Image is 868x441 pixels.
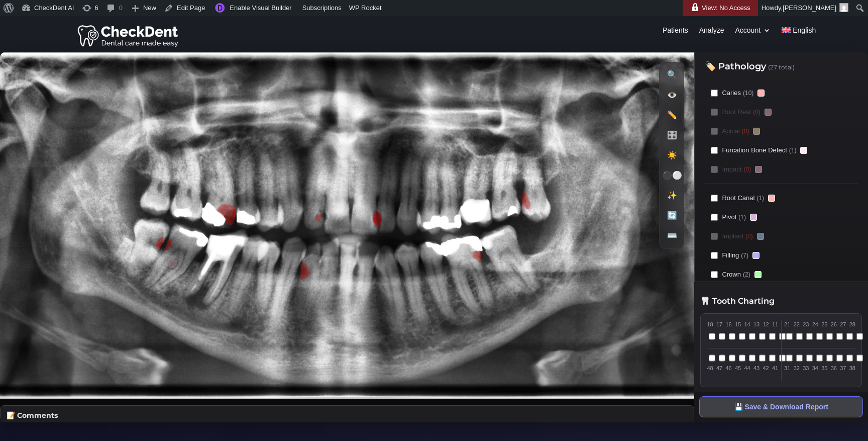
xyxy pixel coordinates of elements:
[716,320,722,329] span: 17
[849,364,855,373] span: 38
[711,271,718,278] input: Crown(2)
[772,364,778,373] span: 41
[768,63,795,71] span: (27 total)
[753,108,761,117] span: (0)
[789,146,797,155] span: (1)
[743,270,750,279] span: (2)
[711,147,718,154] input: Furcation Bone Defect(1)
[840,320,846,329] span: 27
[705,247,858,263] label: Filling
[821,320,827,329] span: 25
[753,320,759,329] span: 13
[664,227,681,244] button: ⌨️
[699,27,724,38] a: Analyze
[803,364,809,373] span: 33
[793,27,816,34] span: English
[784,364,790,373] span: 31
[763,320,769,329] span: 12
[725,364,731,373] span: 46
[705,161,858,178] label: Impact
[725,320,731,329] span: 16
[794,320,800,329] span: 22
[664,207,681,224] button: 🔄
[783,4,836,12] span: [PERSON_NAME]
[705,209,858,225] label: Pivot
[840,364,846,373] span: 37
[831,320,837,329] span: 26
[7,412,688,424] h4: 📝 Comments
[664,107,681,124] button: ✏️
[664,86,681,104] button: 👁️
[664,127,681,144] button: 🎛️
[812,364,818,373] span: 34
[663,27,688,38] a: Patients
[711,195,718,202] input: Root Canal(1)
[707,320,713,329] span: 18
[705,123,858,139] label: Apical
[705,104,858,120] label: Root Rest
[699,396,863,417] button: 💾 Save & Download Report
[705,190,858,206] label: Root Canal
[763,364,769,373] span: 42
[700,297,862,308] h3: 🦷 Tooth Charting
[744,364,750,373] span: 44
[803,320,809,329] span: 23
[743,165,751,174] span: (0)
[705,228,858,244] label: Implant
[735,364,741,373] span: 45
[744,320,750,329] span: 14
[711,109,718,116] input: Root Rest(0)
[707,364,713,373] span: 48
[753,364,759,373] span: 43
[784,320,790,329] span: 21
[849,320,855,329] span: 28
[772,320,778,329] span: 11
[743,89,753,98] span: (10)
[664,167,681,184] button: ⚫⚪
[831,364,837,373] span: 36
[711,252,718,259] input: Filling(7)
[745,232,753,241] span: (0)
[705,62,858,77] h3: 🏷️ Pathology
[821,364,827,373] span: 35
[664,66,681,83] button: 🔍
[782,27,816,38] a: English
[705,267,858,283] label: Crown
[756,194,764,203] span: (1)
[794,364,800,373] span: 32
[711,128,718,135] input: Apical(0)
[716,364,722,373] span: 47
[738,213,746,222] span: (1)
[741,251,748,260] span: (7)
[705,85,858,101] label: Caries
[812,320,818,329] span: 24
[735,27,771,38] a: Account
[77,23,180,48] img: Checkdent Logo
[711,233,718,240] input: Implant(0)
[664,187,681,204] button: ✨
[742,127,749,136] span: (0)
[839,3,848,12] img: Arnav Saha
[705,142,858,158] label: Furcation Bone Defect
[711,166,718,173] input: Impact(0)
[711,90,718,97] input: Caries(10)
[735,320,741,329] span: 15
[664,147,681,164] button: ☀️
[711,214,718,221] input: Pivot(1)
